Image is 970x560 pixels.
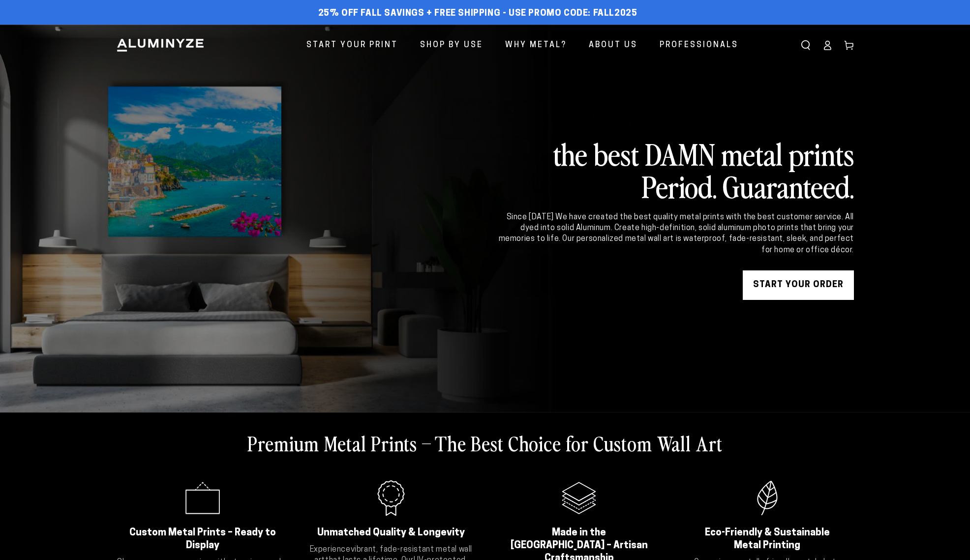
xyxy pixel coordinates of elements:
span: Professionals [660,38,738,53]
summary: Search our site [795,34,817,56]
span: 25% off FALL Savings + Free Shipping - Use Promo Code: FALL2025 [318,8,637,19]
span: Why Metal? [505,38,567,53]
div: Since [DATE] We have created the best quality metal prints with the best customer service. All dy... [497,212,854,256]
h2: Premium Metal Prints – The Best Choice for Custom Wall Art [247,430,723,456]
img: Aluminyze [116,38,205,53]
h2: Custom Metal Prints – Ready to Display [128,527,277,552]
span: Start Your Print [306,38,398,53]
a: Professionals [652,32,746,59]
a: START YOUR Order [743,270,854,300]
a: Start Your Print [299,32,405,59]
span: About Us [589,38,637,53]
h2: the best DAMN metal prints Period. Guaranteed. [497,137,854,202]
a: Why Metal? [498,32,574,59]
span: Shop By Use [420,38,483,53]
h2: Eco-Friendly & Sustainable Metal Printing [693,527,842,552]
a: About Us [581,32,645,59]
h2: Unmatched Quality & Longevity [317,527,466,539]
a: Shop By Use [413,32,490,59]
